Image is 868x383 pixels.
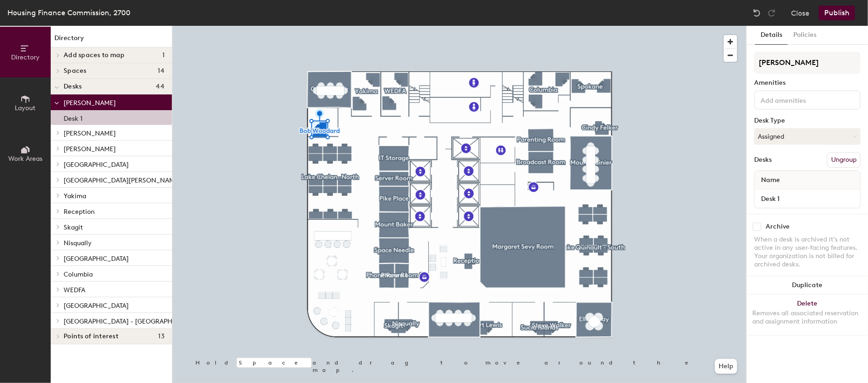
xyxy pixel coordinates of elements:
[755,26,788,45] button: Details
[827,152,861,168] button: Ungroup
[162,52,165,59] span: 1
[747,276,868,295] button: Duplicate
[64,286,85,294] span: WEDFA
[64,192,86,200] span: Yakima
[756,192,858,205] input: Unnamed desk
[767,8,776,18] img: Redo
[64,99,116,107] span: [PERSON_NAME]
[64,130,116,137] span: [PERSON_NAME]
[754,117,861,124] div: Desk Type
[64,161,129,169] span: [GEOGRAPHIC_DATA]
[64,208,94,216] span: Reception
[64,271,93,278] span: Columbia
[156,83,165,90] span: 44
[819,6,855,20] button: Publish
[754,236,861,269] div: When a desk is archived it's not active in any user-facing features. Your organization is not bil...
[759,94,842,105] input: Add amenities
[756,172,785,189] span: Name
[8,155,42,163] span: Work Areas
[754,156,772,164] div: Desks
[754,79,861,87] div: Amenities
[64,83,82,90] span: Desks
[64,224,83,231] span: Skagit
[51,33,172,47] h1: Directory
[752,309,862,326] div: Removes all associated reservation and assignment information
[64,67,87,75] span: Spaces
[791,6,809,20] button: Close
[64,112,83,123] p: Desk 1
[754,128,861,145] button: Assigned
[64,239,92,247] span: Nisqually
[752,8,762,18] img: Undo
[7,7,130,18] div: Housing Finance Commission, 2700
[64,145,116,153] span: [PERSON_NAME]
[64,177,181,184] span: [GEOGRAPHIC_DATA][PERSON_NAME]
[64,255,129,263] span: [GEOGRAPHIC_DATA]
[747,295,868,335] button: DeleteRemoves all associated reservation and assignment information
[158,333,165,340] span: 13
[766,223,790,230] div: Archive
[64,52,125,59] span: Add spaces to map
[64,333,118,340] span: Points of interest
[64,318,200,325] span: [GEOGRAPHIC_DATA] - [GEOGRAPHIC_DATA]
[788,26,822,45] button: Policies
[11,53,40,61] span: Directory
[15,104,36,112] span: Layout
[715,359,737,374] button: Help
[158,67,165,75] span: 14
[64,302,129,310] span: [GEOGRAPHIC_DATA]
